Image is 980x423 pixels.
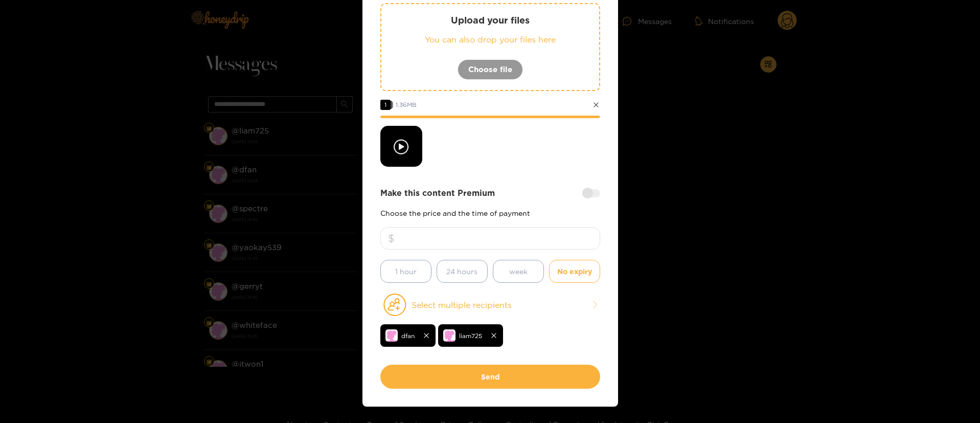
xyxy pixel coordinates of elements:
button: week [493,260,544,283]
span: week [509,265,528,277]
button: 24 hours [437,260,488,283]
p: You can also drop your files here [402,34,579,46]
span: No expiry [557,265,592,277]
span: 24 hours [446,265,477,277]
img: no-avatar.png [385,329,398,342]
span: 1 [380,100,391,110]
button: Select multiple recipients [380,293,600,317]
span: dfan [401,330,415,342]
span: liam725 [459,330,482,342]
button: Choose file [458,59,523,80]
button: No expiry [549,260,600,283]
p: Choose the price and the time of payment [380,209,600,217]
button: 1 hour [380,260,431,283]
strong: Make this content Premium [380,187,495,199]
span: 1.36 MB [396,101,417,108]
span: 1 hour [395,265,417,277]
p: Upload your files [402,14,579,26]
img: no-avatar.png [443,329,455,342]
button: Send [380,365,600,389]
